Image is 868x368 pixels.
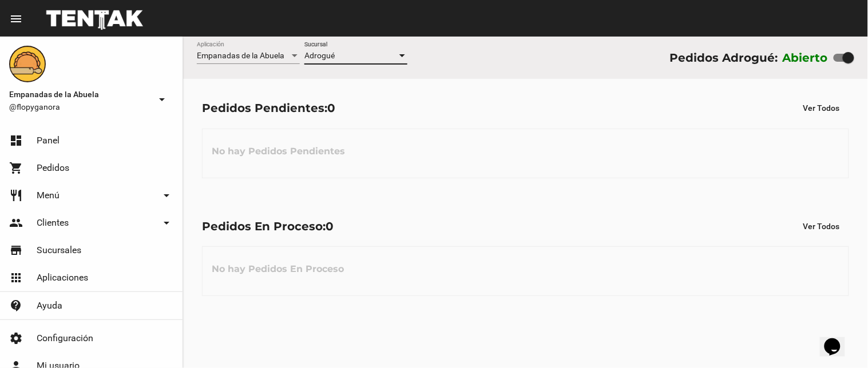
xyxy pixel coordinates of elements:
[327,101,335,115] span: 0
[820,322,857,357] iframe: chat widget
[203,252,353,286] h3: No hay Pedidos En Proceso
[304,51,335,60] span: Adrogué
[803,103,840,113] span: Ver Todos
[37,300,62,311] span: Ayuda
[9,12,23,26] mat-icon: menu
[9,87,150,101] span: Empanadas de la Abuela
[203,134,354,169] h3: No hay Pedidos Pendientes
[794,216,849,237] button: Ver Todos
[9,161,23,175] mat-icon: shopping_cart
[37,272,88,283] span: Aplicaciones
[160,189,173,202] mat-icon: arrow_drop_down
[9,331,23,345] mat-icon: settings
[326,219,334,233] span: 0
[202,217,334,235] div: Pedidos En Proceso:
[37,162,69,174] span: Pedidos
[783,49,829,67] label: Abierto
[669,49,778,67] div: Pedidos Adrogué:
[803,222,840,231] span: Ver Todos
[197,51,284,60] span: Empanadas de la Abuela
[9,189,23,202] mat-icon: restaurant
[160,216,173,230] mat-icon: arrow_drop_down
[9,134,23,147] mat-icon: dashboard
[9,271,23,285] mat-icon: apps
[37,245,81,256] span: Sucursales
[37,217,69,229] span: Clientes
[37,135,60,146] span: Panel
[9,299,23,313] mat-icon: contact_support
[37,333,93,344] span: Configuración
[9,46,46,82] img: f0136945-ed32-4f7c-91e3-a375bc4bb2c5.png
[202,99,335,117] div: Pedidos Pendientes:
[9,101,150,113] span: @flopyganora
[794,98,849,118] button: Ver Todos
[37,190,60,201] span: Menú
[9,216,23,230] mat-icon: people
[155,93,169,106] mat-icon: arrow_drop_down
[9,243,23,257] mat-icon: store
